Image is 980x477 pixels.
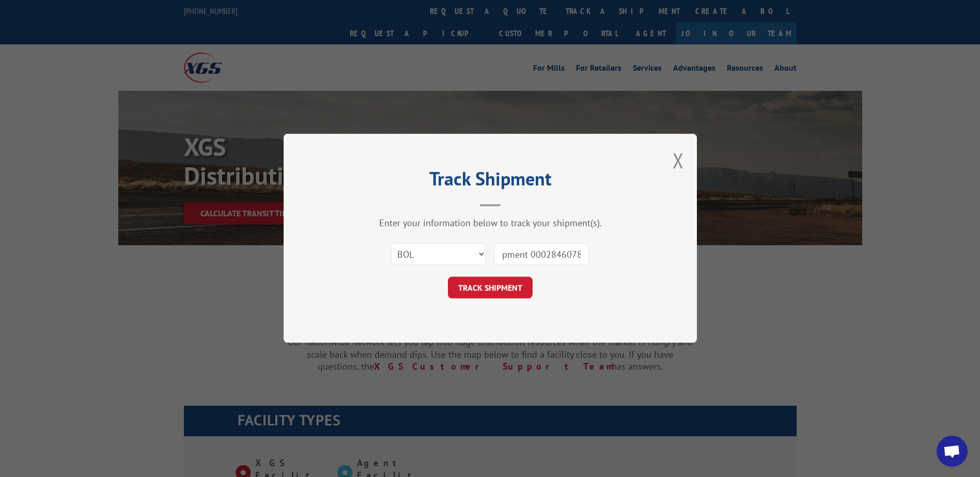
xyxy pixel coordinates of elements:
[937,436,968,467] a: Open chat
[673,147,684,174] button: Close modal
[335,217,645,229] div: Enter your information below to track your shipment(s).
[335,171,645,191] h2: Track Shipment
[448,277,533,299] button: TRACK SHIPMENT
[494,244,589,265] input: Number(s)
